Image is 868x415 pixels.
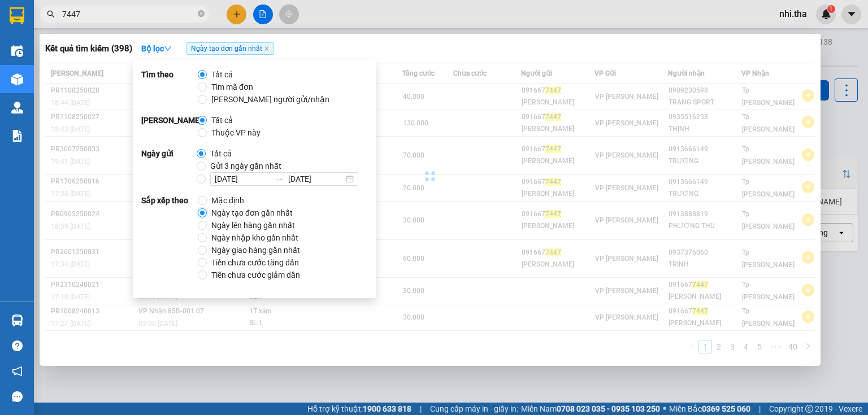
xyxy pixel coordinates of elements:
[207,68,237,81] span: Tất cả
[12,366,23,377] span: notification
[141,194,198,281] strong: Sắp xếp theo
[207,81,258,93] span: Tìm mã đơn
[207,269,305,281] span: Tiền chưa cước giảm dần
[164,45,172,53] span: down
[141,68,198,106] strong: Tìm theo
[207,231,303,244] span: Ngày nhập kho gần nhất
[12,340,23,351] span: question-circle
[198,9,205,20] span: close-circle
[11,130,23,142] img: solution-icon
[264,46,270,51] span: close
[11,102,23,113] img: warehouse-icon
[207,244,305,256] span: Ngày giao hàng gần nhất
[11,45,23,57] img: warehouse-icon
[275,174,284,184] span: to
[207,219,300,231] span: Ngày lên hàng gần nhất
[11,73,23,85] img: warehouse-icon
[45,43,132,55] h3: Kết quả tìm kiếm ( 398 )
[207,114,237,126] span: Tất cả
[141,44,172,53] strong: Bộ lọc
[207,194,249,207] span: Mặc định
[141,114,198,139] strong: [PERSON_NAME]
[207,93,334,106] span: [PERSON_NAME] người gửi/nhận
[12,391,23,402] span: message
[207,207,297,219] span: Ngày tạo đơn gần nhất
[141,147,197,186] strong: Ngày gửi
[288,173,344,185] input: Ngày kết thúc
[132,40,181,58] button: Bộ lọcdown
[207,126,265,139] span: Thuộc VP này
[206,160,286,172] span: Gửi 3 ngày gần nhất
[198,10,205,17] span: close-circle
[186,42,274,55] span: Ngày tạo đơn gần nhất
[207,256,303,269] span: Tiền chưa cước tăng dần
[215,173,270,185] input: Ngày bắt đầu
[10,7,24,24] img: logo-vxr
[206,147,236,160] span: Tất cả
[275,174,284,184] span: swap-right
[11,314,23,326] img: warehouse-icon
[47,10,55,18] span: search
[62,8,196,20] input: Tìm tên, số ĐT hoặc mã đơn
